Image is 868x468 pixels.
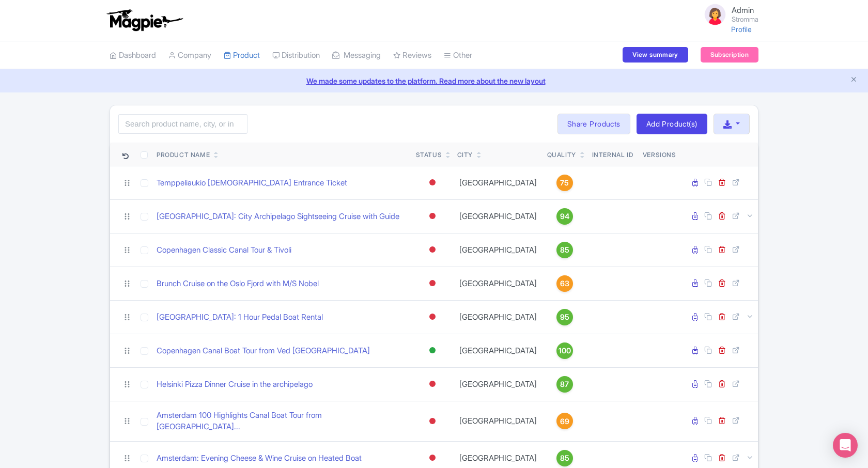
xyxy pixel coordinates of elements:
td: [GEOGRAPHIC_DATA] [453,233,543,267]
a: 94 [547,208,582,225]
a: Profile [731,25,752,34]
a: Brunch Cruise on the Oslo Fjord with M/S Nobel [157,278,319,290]
a: [GEOGRAPHIC_DATA]: 1 Hour Pedal Boat Rental [157,311,323,323]
span: 69 [560,416,569,427]
div: Status [416,150,442,160]
td: [GEOGRAPHIC_DATA] [453,300,543,334]
a: 95 [547,309,582,325]
div: Inactive [427,242,438,257]
a: 63 [547,275,582,292]
div: City [457,150,473,160]
div: Inactive [427,377,438,392]
span: Admin [732,5,754,15]
a: Copenhagen Canal Boat Tour from Ved [GEOGRAPHIC_DATA] [157,345,370,357]
th: Versions [639,143,680,166]
div: Product Name [157,150,210,160]
td: [GEOGRAPHIC_DATA] [453,166,543,199]
span: 94 [560,211,569,222]
span: 75 [560,177,569,189]
span: 87 [560,379,569,390]
a: Dashboard [110,41,156,70]
td: [GEOGRAPHIC_DATA] [453,334,543,367]
a: Helsinki Pizza Dinner Cruise in the archipelago [157,379,313,391]
span: 100 [559,345,571,356]
div: Inactive [427,450,438,465]
input: Search product name, city, or interal id [118,114,247,134]
a: 69 [547,413,582,429]
a: Subscription [701,47,758,63]
a: Distribution [272,41,320,70]
a: Copenhagen Classic Canal Tour & Tivoli [157,244,291,256]
a: [GEOGRAPHIC_DATA]: City Archipelago Sightseeing Cruise with Guide [157,211,399,223]
span: 85 [560,244,569,256]
a: 85 [547,450,582,466]
div: Inactive [427,276,438,291]
a: Reviews [393,41,431,70]
a: Add Product(s) [637,114,707,134]
td: [GEOGRAPHIC_DATA] [453,401,543,441]
div: Inactive [427,209,438,224]
a: Product [224,41,260,70]
button: Close announcement [850,74,858,86]
div: Quality [547,150,576,160]
img: avatar_key_member-9c1dde93af8b07d7383eb8b5fb890c87.png [703,2,727,27]
th: Internal ID [586,143,639,166]
a: Other [444,41,472,70]
span: 95 [560,311,569,323]
a: We made some updates to the platform. Read more about the new layout [6,75,862,86]
td: [GEOGRAPHIC_DATA] [453,367,543,401]
div: Inactive [427,309,438,324]
a: Company [168,41,211,70]
div: Inactive [427,175,438,190]
span: 63 [560,278,569,289]
a: 100 [547,342,582,359]
a: 75 [547,175,582,191]
div: Inactive [427,414,438,429]
a: Share Products [557,114,630,134]
a: Messaging [332,41,381,70]
a: 87 [547,376,582,393]
td: [GEOGRAPHIC_DATA] [453,199,543,233]
a: 85 [547,242,582,258]
small: Stromma [732,16,758,23]
div: Open Intercom Messenger [833,433,858,458]
a: View summary [623,47,688,63]
a: Amsterdam: Evening Cheese & Wine Cruise on Heated Boat [157,453,362,464]
div: Active [427,343,438,358]
a: Temppeliaukio [DEMOGRAPHIC_DATA] Entrance Ticket [157,177,347,189]
img: logo-ab69f6fb50320c5b225c76a69d11143b.png [104,9,184,32]
a: Admin Stromma [696,2,758,27]
td: [GEOGRAPHIC_DATA] [453,267,543,300]
span: 85 [560,453,569,464]
a: Amsterdam 100 Highlights Canal Boat Tour from [GEOGRAPHIC_DATA]... [157,410,408,433]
